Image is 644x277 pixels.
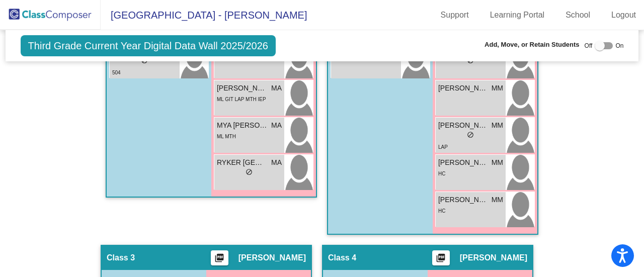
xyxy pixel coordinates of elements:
span: MYA [PERSON_NAME] [217,120,267,131]
span: Class 3 [107,253,135,263]
mat-icon: picture_as_pdf [435,253,447,267]
a: Learning Portal [482,7,553,23]
span: do_not_disturb_alt [467,131,474,138]
span: [PERSON_NAME] [438,195,489,205]
span: MA [271,157,282,168]
span: ML GIT LAP MTH IEP [217,97,266,102]
span: [PERSON_NAME] [460,253,527,263]
button: Print Students Details [211,250,228,265]
span: [PERSON_NAME] [238,253,306,263]
span: do_not_disturb_alt [246,168,253,175]
a: Logout [603,7,644,23]
mat-icon: picture_as_pdf [213,253,225,267]
span: HC [438,171,445,176]
span: On [615,41,623,50]
span: Off [585,41,593,50]
span: HC [438,208,445,214]
span: Add, Move, or Retain Students [485,40,580,50]
span: [PERSON_NAME] [217,83,267,94]
span: MA [271,83,282,94]
span: MA [271,120,282,131]
button: Print Students Details [432,250,450,265]
span: LAP [438,144,448,150]
span: RYKER [GEOGRAPHIC_DATA] [217,157,267,168]
a: Support [433,7,477,23]
span: 504 [112,70,121,75]
span: MM [492,120,503,131]
span: MM [492,83,503,94]
span: ML MTH [217,134,236,139]
span: [PERSON_NAME] [438,157,489,168]
span: [PERSON_NAME] [438,83,489,94]
span: MM [492,157,503,168]
span: Third Grade Current Year Digital Data Wall 2025/2026 [21,35,276,56]
span: [GEOGRAPHIC_DATA] - [PERSON_NAME] [101,7,307,23]
span: MM [492,195,503,205]
a: School [557,7,598,23]
span: Class 4 [328,253,356,263]
span: [PERSON_NAME] [438,120,489,131]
